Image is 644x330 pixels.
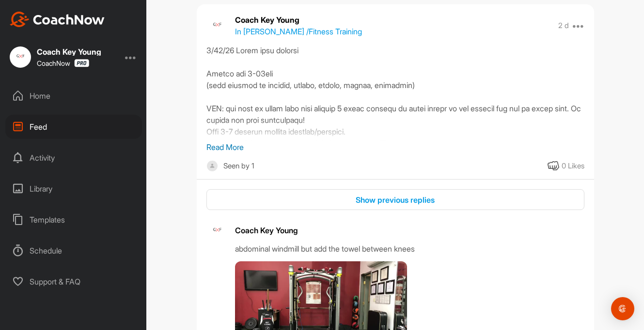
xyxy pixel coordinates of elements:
[558,21,569,30] p: 2 d
[562,161,584,172] div: 0 Likes
[235,225,584,236] div: Coach Key Young
[235,243,584,255] div: abdominal windmill but add the towel between knees
[5,177,142,201] div: Library
[206,189,584,210] button: Show previous replies
[206,45,584,141] div: 3/42/26 Lorem ipsu dolorsi Ametco adi 3-03eli (sedd eiusmod te incidid, utlabo, etdolo, magnaa, e...
[37,48,101,56] div: Coach Key Young
[223,160,254,172] div: Seen by 1
[37,59,89,67] div: CoachNow
[5,270,142,294] div: Support & FAQ
[611,297,634,320] div: Open Intercom Messenger
[235,14,362,26] p: Coach Key Young
[206,141,584,153] p: Read More
[10,12,105,27] img: CoachNow
[5,146,142,170] div: Activity
[235,26,362,37] p: In [PERSON_NAME] / Fitness Training
[5,239,142,263] div: Schedule
[5,115,142,139] div: Feed
[206,15,228,36] img: avatar
[74,59,89,67] img: CoachNow Pro
[206,160,219,172] img: square_default-ef6cabf814de5a2bf16c804365e32c732080f9872bdf737d349900a9daf73cf9.png
[10,46,31,68] img: square_7cf16679c7aea25f2d4f1c612fd9a3bf.jpg
[214,194,577,206] div: Show previous replies
[206,220,228,241] img: avatar
[5,84,142,108] div: Home
[5,208,142,232] div: Templates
